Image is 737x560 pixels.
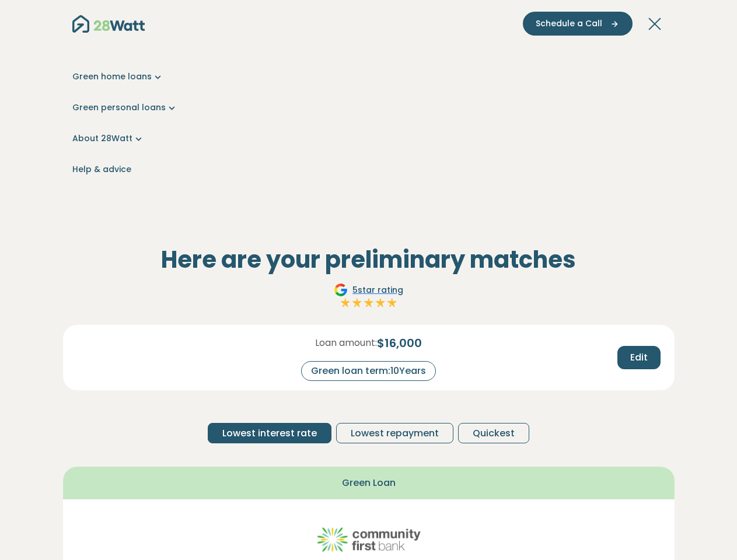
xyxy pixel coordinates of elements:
img: 28Watt [72,15,145,33]
span: Lowest interest rate [222,426,317,440]
span: 5 star rating [352,284,403,296]
span: Quickest [473,426,515,440]
button: Lowest interest rate [208,423,331,443]
img: Full star [375,297,386,309]
button: Quickest [458,423,529,443]
button: Edit [617,346,661,369]
a: Green home loans [72,71,665,83]
button: Toggle navigation [647,18,665,30]
span: Green Loan [342,476,396,490]
button: Schedule a Call [523,12,633,36]
img: Full star [340,297,351,309]
span: $ 16,000 [377,334,422,352]
h2: Here are your preliminary matches [63,246,675,274]
a: Help & advice [72,163,665,176]
span: Loan amount: [315,336,377,350]
img: Full star [351,297,363,309]
span: Lowest repayment [351,426,439,440]
a: Green personal loans [72,101,665,114]
div: Green loan term: 10 Years [301,361,436,381]
img: Google [334,283,348,297]
button: Lowest repayment [336,423,453,443]
span: Edit [630,351,648,365]
a: Google5star ratingFull starFull starFull starFull starFull star [332,283,405,311]
span: Schedule a Call [536,17,602,30]
img: Full star [363,297,375,309]
a: About 28Watt [72,132,665,145]
nav: Main navigation [72,12,665,211]
img: Full star [386,297,398,309]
